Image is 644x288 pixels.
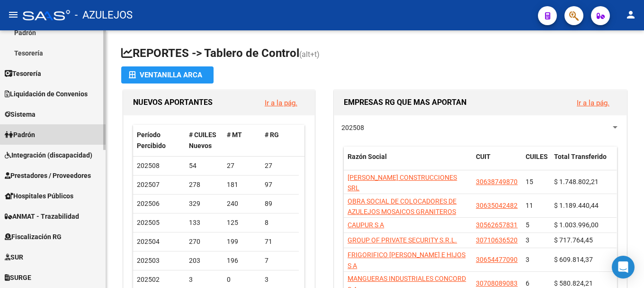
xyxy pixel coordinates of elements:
span: NUEVOS APORTANTES [133,98,213,107]
div: 71 [265,236,295,247]
span: $ 580.824,21 [554,279,593,287]
span: 202503 [137,257,160,264]
div: Open Intercom Messenger [612,256,635,279]
div: 97 [265,179,295,190]
div: 278 [189,179,219,190]
span: $ 1.189.440,44 [554,202,599,209]
span: Liquidación de Convenios [5,89,88,99]
span: GROUP OF PRIVATE SECURITY S.R.L. [348,236,457,244]
span: 11 [526,202,533,209]
div: 203 [189,255,219,266]
div: 89 [265,198,295,209]
span: 202505 [137,219,160,226]
span: 30638749870 [476,178,518,186]
button: Ir a la pág. [257,94,305,111]
datatable-header-cell: CUILES [522,147,550,178]
datatable-header-cell: # CUILES Nuevos [185,125,223,156]
datatable-header-cell: Total Transferido [550,147,617,178]
div: 329 [189,198,219,209]
button: Ir a la pág. [569,94,617,111]
div: 27 [265,160,295,171]
mat-icon: person [625,9,636,20]
div: 27 [227,160,257,171]
span: 202508 [137,162,160,169]
span: $ 609.814,37 [554,256,593,263]
span: # RG [265,131,279,139]
span: OBRA SOCIAL DE COLOCADORES DE AZULEJOS MOSAICOS GRANITEROS LUSTRADORES Y POCELA [348,197,456,227]
div: 54 [189,160,219,171]
span: 202507 [137,181,160,188]
span: 202506 [137,200,160,207]
div: 3 [189,274,219,285]
span: 30562657831 [476,221,518,229]
span: 202502 [137,276,160,283]
span: CAUPUR S A [348,221,384,229]
span: 5 [526,221,529,229]
span: 30708089083 [476,279,518,287]
span: [PERSON_NAME] CONSTRUCCIONES SRL [348,174,457,192]
div: 240 [227,198,257,209]
button: Ventanilla ARCA [121,66,214,84]
a: Ir a la pág. [265,99,297,107]
span: Tesorería [5,68,41,79]
div: 7 [265,255,295,266]
span: # CUILES Nuevos [189,131,216,149]
span: ANMAT - Trazabilidad [5,211,79,222]
div: 3 [265,274,295,285]
span: 202504 [137,238,160,245]
span: $ 1.748.802,21 [554,178,599,186]
span: Fiscalización RG [5,232,62,242]
div: 125 [227,217,257,228]
div: 0 [227,274,257,285]
div: 181 [227,179,257,190]
datatable-header-cell: # RG [261,125,299,156]
span: $ 1.003.996,00 [554,221,599,229]
span: Sistema [5,109,36,120]
span: # MT [227,131,242,139]
h1: REPORTES -> Tablero de Control [121,46,629,62]
a: Ir a la pág. [577,99,609,107]
span: 30710636520 [476,236,518,244]
span: (alt+t) [299,50,320,59]
span: 3 [526,236,529,244]
span: Razón Social [348,153,387,160]
span: $ 717.764,45 [554,236,593,244]
datatable-header-cell: Período Percibido [133,125,185,156]
span: Hospitales Públicos [5,191,73,201]
span: Período Percibido [137,131,166,149]
datatable-header-cell: # MT [223,125,261,156]
span: FRIGORIFICO [PERSON_NAME] E HIJOS S A [348,251,465,269]
div: 8 [265,217,295,228]
span: Integración (discapacidad) [5,150,92,160]
span: SUR [5,252,23,262]
mat-icon: menu [8,9,19,20]
div: Ventanilla ARCA [129,66,206,84]
div: 196 [227,255,257,266]
span: Total Transferido [554,153,607,160]
datatable-header-cell: CUIT [472,147,522,178]
span: Prestadores / Proveedores [5,170,91,181]
span: 15 [526,178,533,186]
div: 133 [189,217,219,228]
div: 199 [227,236,257,247]
span: CUILES [526,153,548,160]
datatable-header-cell: Razón Social [344,147,472,178]
span: SURGE [5,272,31,283]
span: 30654477090 [476,256,518,263]
div: 270 [189,236,219,247]
span: 202508 [341,124,364,131]
span: 6 [526,279,529,287]
span: 3 [526,256,529,263]
span: Padrón [5,130,35,140]
span: CUIT [476,153,491,160]
span: 30635042482 [476,202,518,209]
span: EMPRESAS RG QUE MAS APORTAN [344,98,466,107]
span: - AZULEJOS [75,5,133,26]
